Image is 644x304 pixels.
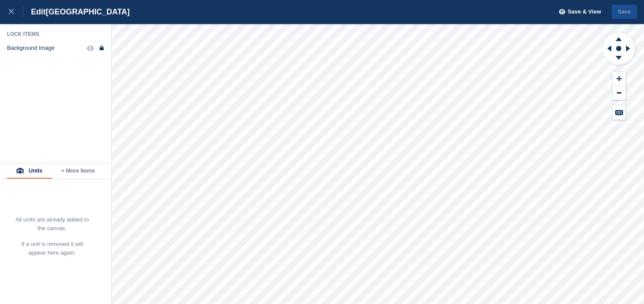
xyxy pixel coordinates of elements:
[7,164,52,179] button: Units
[7,31,105,38] div: Lock Items
[554,5,601,19] button: Save & View
[23,7,130,17] div: Edit [GEOGRAPHIC_DATA]
[15,240,89,257] p: If a unit is removed it will appear here again.
[7,45,55,52] div: Background Image
[613,72,626,86] button: Zoom In
[613,86,626,100] button: Zoom Out
[568,7,601,16] span: Save & View
[613,105,626,120] button: Keyboard Shortcuts
[52,164,104,179] button: + More Items
[15,215,89,233] p: All units are already added to the canvas.
[612,5,637,19] button: Save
